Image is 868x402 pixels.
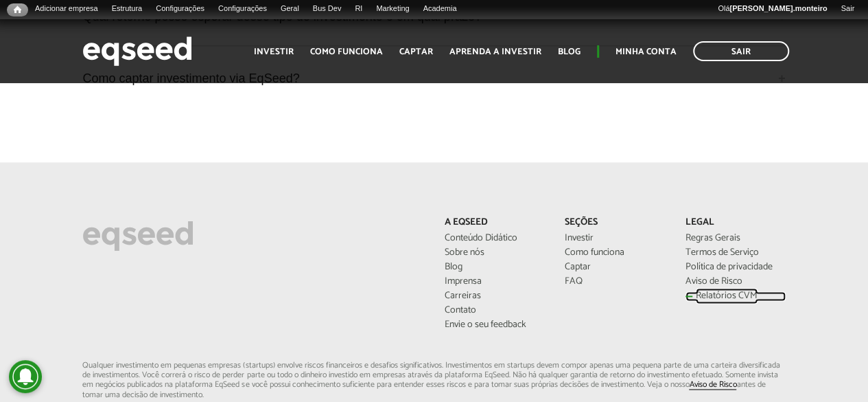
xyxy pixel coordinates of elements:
a: Envie o seu feedback [444,320,544,330]
a: Minha conta [615,47,677,56]
span: Início [14,5,21,14]
img: EqSeed [82,33,192,69]
a: Contato [444,306,544,315]
a: Adicionar empresa [28,3,105,14]
a: Termos de Serviço [685,248,786,258]
a: Blog [558,47,580,56]
a: Investir [254,47,294,56]
a: Marketing [369,3,416,14]
a: Academia [416,3,463,14]
a: Regras Gerais [685,234,786,243]
strong: [PERSON_NAME].monteiro [729,4,827,12]
a: Aviso de Risco [689,381,736,390]
a: FAQ [565,277,665,287]
a: Relatórios CVM [685,291,786,301]
a: Conteúdo Didático [444,234,544,243]
a: Sair [693,41,789,61]
a: Sobre nós [444,248,544,258]
a: Configurações [149,3,211,14]
a: RI [348,3,369,14]
a: Sair [834,3,861,14]
a: Estrutura [105,3,150,14]
img: EqSeed Logo [82,217,193,254]
a: Carreiras [444,291,544,301]
p: Seções [565,217,665,229]
a: Imprensa [444,277,544,287]
a: Bus Dev [306,3,349,14]
a: Aviso de Risco [685,277,786,287]
a: Investir [565,234,665,243]
a: Aprenda a investir [449,47,541,56]
a: Captar [565,263,665,272]
a: Como funciona [565,248,665,258]
a: Captar [399,47,433,56]
a: Configurações [211,3,274,14]
p: Legal [685,217,786,229]
a: Início [7,3,28,16]
a: Olá[PERSON_NAME].monteiro [711,3,834,14]
a: Como funciona [310,47,383,56]
a: Geral [274,3,306,14]
a: Blog [444,263,544,272]
p: A EqSeed [444,217,544,229]
a: Política de privacidade [685,263,786,272]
